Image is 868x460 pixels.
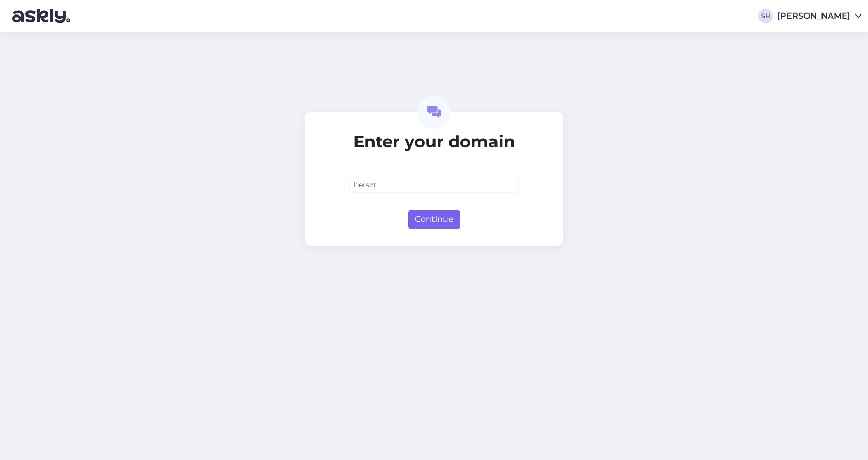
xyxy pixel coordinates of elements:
[408,210,460,229] button: Continue
[349,177,519,193] input: www.example.com
[777,12,850,20] div: [PERSON_NAME]
[349,132,519,152] h2: Enter your domain
[758,9,773,23] div: SH
[777,12,862,20] a: [PERSON_NAME]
